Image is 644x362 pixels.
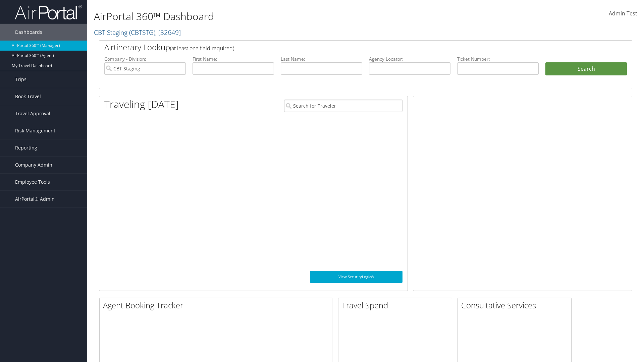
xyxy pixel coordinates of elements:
h2: Consultative Services [461,300,571,311]
span: ( CBTSTG ) [129,28,155,37]
span: Book Travel [15,88,41,105]
label: Company - Division: [104,56,186,62]
label: First Name: [193,56,274,62]
span: , [ 32649 ] [155,28,181,37]
span: Dashboards [15,24,42,41]
a: Admin Test [609,3,637,24]
span: (at least one field required) [170,45,234,52]
label: Last Name: [281,56,362,62]
a: View SecurityLogic® [310,271,402,283]
h1: Traveling [DATE] [104,97,179,111]
span: AirPortal® Admin [15,191,55,207]
label: Ticket Number: [457,56,539,62]
span: Risk Management [15,122,55,139]
span: Employee Tools [15,174,50,190]
span: Admin Test [609,10,637,17]
span: Reporting [15,139,37,156]
h1: AirPortal 360™ Dashboard [94,9,456,23]
button: Search [545,62,627,76]
span: Travel Approval [15,105,50,122]
span: Company Admin [15,157,52,173]
h2: Agent Booking Tracker [103,300,332,311]
h2: Travel Spend [342,300,452,311]
input: Search for Traveler [284,100,402,112]
img: airportal-logo.png [15,4,82,20]
label: Agency Locator: [369,56,450,62]
h2: Airtinerary Lookup [104,42,583,53]
a: CBT Staging [94,28,181,37]
span: Trips [15,71,26,88]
